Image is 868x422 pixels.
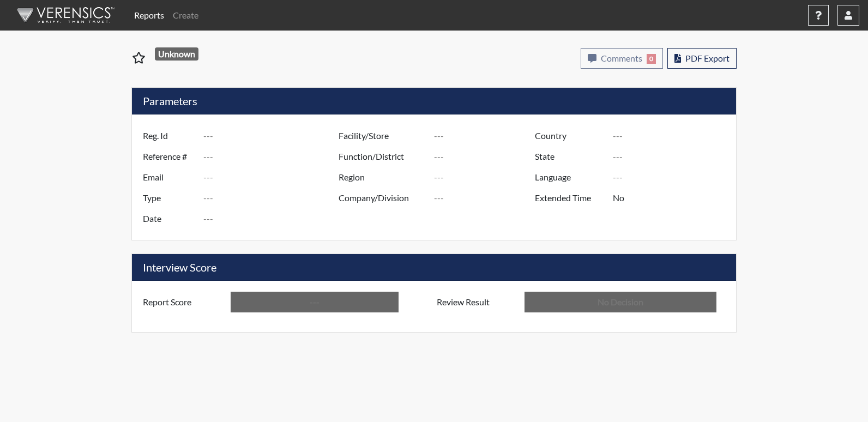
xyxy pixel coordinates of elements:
[527,167,613,188] label: Language
[330,188,434,208] label: Company/Division
[203,208,341,229] input: ---
[203,125,341,146] input: ---
[330,125,434,146] label: Facility/Store
[132,88,736,114] h5: Parameters
[135,167,203,188] label: Email
[613,146,733,167] input: ---
[330,167,434,188] label: Region
[613,167,733,188] input: ---
[135,188,203,208] label: Type
[132,254,736,281] h5: Interview Score
[135,292,231,312] label: Report Score
[168,4,203,26] a: Create
[527,125,613,146] label: Country
[613,125,733,146] input: ---
[429,292,525,312] label: Review Result
[231,292,399,312] input: ---
[330,146,434,167] label: Function/District
[434,167,538,188] input: ---
[525,292,716,312] input: No Decision
[203,146,341,167] input: ---
[613,188,733,208] input: ---
[434,125,538,146] input: ---
[685,53,730,63] span: PDF Export
[203,167,341,188] input: ---
[647,54,656,64] span: 0
[135,146,203,167] label: Reference #
[203,188,341,208] input: ---
[601,53,642,63] span: Comments
[135,208,203,229] label: Date
[135,125,203,146] label: Reg. Id
[155,47,199,61] span: Unknown
[667,48,737,69] button: PDF Export
[130,4,168,26] a: Reports
[434,146,538,167] input: ---
[527,188,613,208] label: Extended Time
[527,146,613,167] label: State
[581,48,663,69] button: Comments0
[434,188,538,208] input: ---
